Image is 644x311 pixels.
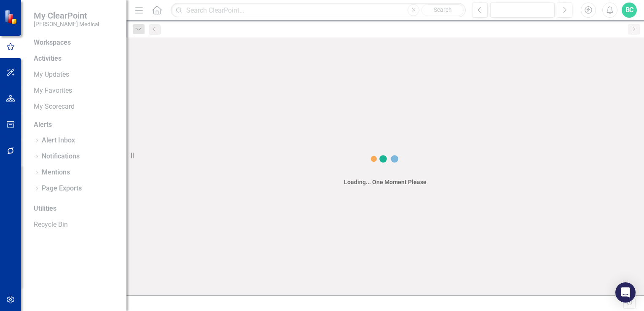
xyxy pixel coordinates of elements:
[34,54,118,64] div: Activities
[34,21,99,27] small: [PERSON_NAME] Medical
[34,204,118,214] div: Utilities
[421,4,464,16] button: Search
[42,184,82,193] a: Page Exports
[171,3,466,18] input: Search ClearPoint...
[615,282,636,303] div: Open Intercom Messenger
[34,102,118,112] a: My Scorecard
[42,152,80,161] a: Notifications
[34,70,118,80] a: My Updates
[3,9,19,25] img: ClearPoint Strategy
[434,6,452,13] span: Search
[622,3,637,18] button: BC
[34,220,118,230] a: Recycle Bin
[34,120,118,130] div: Alerts
[42,168,70,177] a: Mentions
[344,178,427,186] div: Loading... One Moment Please
[42,136,75,145] a: Alert Inbox
[34,38,71,48] div: Workspaces
[34,11,99,21] span: My ClearPoint
[34,86,118,96] a: My Favorites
